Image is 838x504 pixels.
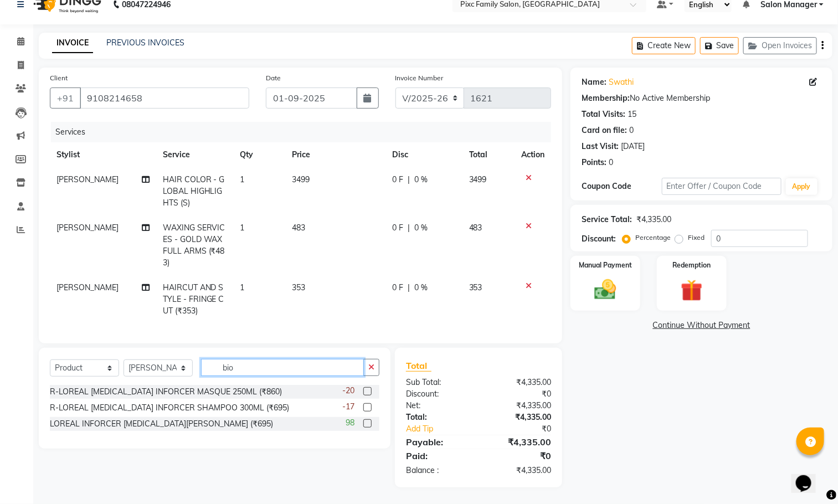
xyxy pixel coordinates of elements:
div: Total: [398,412,479,423]
div: ₹4,335.00 [479,400,559,412]
span: 0 F [392,282,403,294]
div: LOREAL INFORCER [MEDICAL_DATA][PERSON_NAME] (₹695) [50,418,273,430]
span: WAXING SERVICES - GOLD WAX FULL ARMS (₹483) [163,223,225,268]
div: Points: [582,157,606,168]
div: ₹4,335.00 [479,412,559,423]
div: Payable: [398,435,479,449]
span: 353 [469,282,482,292]
button: Create New [632,37,696,54]
span: 1 [240,174,245,184]
span: | [408,174,410,186]
div: Balance : [398,465,479,476]
div: ₹0 [479,449,559,462]
span: Total [406,360,431,372]
div: 0 [629,125,634,136]
div: Paid: [398,449,479,462]
iframe: chat widget [791,460,827,493]
div: Last Visit: [582,141,619,152]
div: Membership: [582,92,630,104]
span: -17 [342,401,354,413]
div: R-LOREAL [MEDICAL_DATA] INFORCER MASQUE 250ML (₹860) [50,386,282,398]
div: ₹4,335.00 [479,435,559,449]
button: Apply [786,178,818,195]
div: Discount: [398,388,479,400]
label: Redemption [672,260,711,270]
th: Disc [385,142,462,167]
div: ₹4,335.00 [636,214,671,225]
th: Price [285,142,385,167]
input: Search or Scan [201,359,364,376]
div: Net: [398,400,479,412]
span: 0 % [414,174,428,186]
div: Services [51,122,559,142]
div: Name: [582,76,606,88]
div: Coupon Code [582,181,661,192]
a: Swathi [609,76,634,88]
div: ₹0 [492,423,560,435]
a: INVOICE [52,33,93,53]
span: 0 % [414,282,428,294]
div: Sub Total: [398,377,479,388]
a: Continue Without Payment [573,320,830,331]
span: 98 [346,417,354,429]
input: Search by Name/Mobile/Email/Code [80,88,249,109]
button: Open Invoices [743,37,817,54]
span: [PERSON_NAME] [56,282,119,292]
button: +91 [50,88,81,109]
img: _gift.svg [674,277,710,304]
input: Enter Offer / Coupon Code [662,178,782,195]
span: -20 [342,385,354,397]
th: Stylist [50,142,156,167]
img: _cash.svg [588,277,623,302]
a: PREVIOUS INVOICES [106,38,184,48]
span: 483 [469,223,482,233]
div: No Active Membership [582,92,821,104]
span: 1 [240,282,245,292]
div: ₹4,335.00 [479,377,559,388]
label: Invoice Number [395,73,444,83]
span: 3499 [292,174,310,184]
span: HAIRCUT AND STYLE - FRINGE CUT (₹353) [163,282,224,316]
span: 353 [292,282,305,292]
label: Fixed [688,233,705,243]
a: Add Tip [398,423,492,435]
div: Service Total: [582,214,632,225]
span: 0 F [392,222,403,234]
span: 0 % [414,222,428,234]
span: HAIR COLOR - GLOBAL HIGHLIGHTS (S) [163,174,225,208]
th: Qty [234,142,285,167]
div: 15 [628,109,636,120]
div: [DATE] [621,141,645,152]
th: Service [156,142,234,167]
label: Percentage [635,233,671,243]
div: 0 [609,157,613,168]
th: Total [462,142,515,167]
span: 483 [292,223,305,233]
label: Client [50,73,68,83]
div: ₹0 [479,388,559,400]
div: Total Visits: [582,109,625,120]
span: | [408,282,410,294]
span: | [408,222,410,234]
span: 1 [240,223,245,233]
span: 3499 [469,174,487,184]
div: Card on file: [582,125,627,136]
label: Manual Payment [579,260,632,270]
th: Action [515,142,551,167]
div: Discount: [582,233,616,245]
label: Date [266,73,281,83]
span: [PERSON_NAME] [56,223,119,233]
span: [PERSON_NAME] [56,174,119,184]
div: R-LOREAL [MEDICAL_DATA] INFORCER SHAMPOO 300ML (₹695) [50,402,289,414]
div: ₹4,335.00 [479,465,559,476]
span: 0 F [392,174,403,186]
button: Save [700,37,739,54]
